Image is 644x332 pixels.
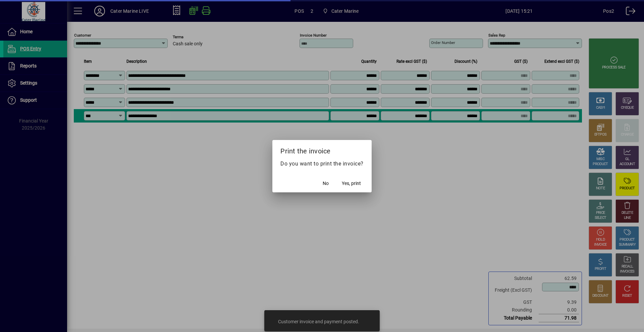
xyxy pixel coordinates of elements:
[342,180,361,187] span: Yes, print
[315,178,336,190] button: No
[339,178,364,190] button: Yes, print
[280,160,364,168] p: Do you want to print the invoice?
[323,180,329,187] span: No
[272,140,372,159] h2: Print the invoice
